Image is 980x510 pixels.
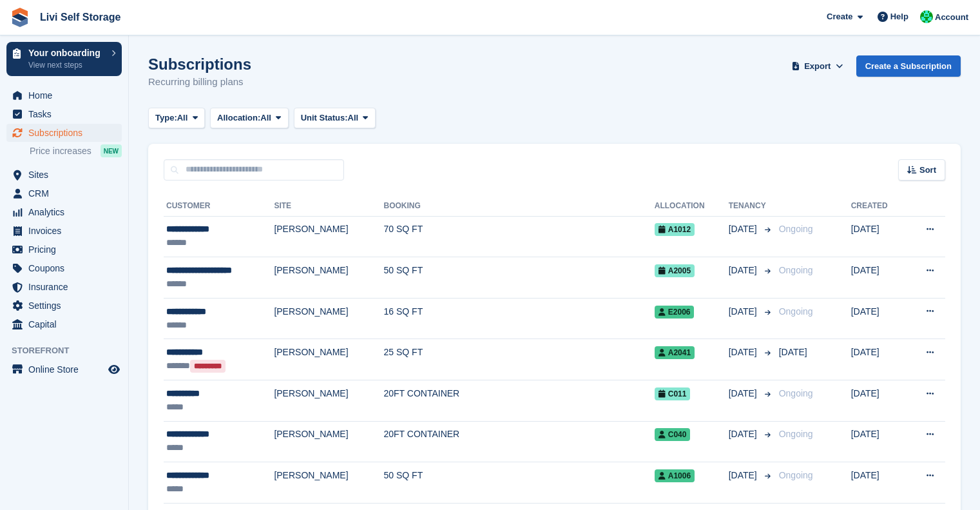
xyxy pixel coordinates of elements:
span: A2041 [655,346,695,359]
th: Booking [384,196,655,217]
span: Ongoing [779,429,813,439]
td: [DATE] [851,339,905,380]
th: Allocation [655,196,729,217]
td: [PERSON_NAME] [274,462,383,504]
td: [DATE] [851,298,905,339]
button: Allocation: All [210,108,289,129]
a: Create a Subscription [856,55,961,77]
a: menu [6,124,122,142]
span: Type: [155,112,177,124]
img: Joe Robertson [920,10,933,23]
a: menu [6,240,122,259]
span: All [348,112,359,124]
a: menu [6,360,122,378]
a: menu [6,259,122,277]
span: Help [890,10,908,23]
a: menu [6,222,122,240]
button: Unit Status: All [294,108,376,129]
span: A2005 [655,264,695,277]
span: Online Store [28,360,106,378]
span: Sites [28,166,106,184]
span: [DATE] [729,427,760,441]
a: Price increases NEW [30,144,122,158]
a: Livi Self Storage [35,6,126,28]
a: menu [6,203,122,221]
span: Ongoing [779,388,813,398]
span: Ongoing [779,265,813,275]
td: [PERSON_NAME] [274,339,383,380]
p: Recurring billing plans [148,75,251,90]
span: C011 [655,387,691,400]
span: Insurance [28,278,106,296]
span: Home [28,86,106,104]
a: menu [6,278,122,296]
td: [PERSON_NAME] [274,298,383,339]
th: Customer [164,196,274,217]
td: 70 SQ FT [384,216,655,257]
a: menu [6,297,122,315]
a: Preview store [106,362,122,377]
p: Your onboarding [28,48,105,57]
span: Export [804,60,831,73]
td: 50 SQ FT [384,257,655,299]
td: [PERSON_NAME] [274,257,383,299]
span: E2006 [655,306,695,319]
img: stora-icon-8386f47178a22dfd0bd8f6a31ec36ba5ce8667c1dd55bd0f319d3a0aa187defe.svg [10,8,30,27]
span: [DATE] [729,469,760,482]
div: NEW [101,144,122,157]
span: A1012 [655,223,695,236]
span: Create [827,10,852,23]
span: [DATE] [729,346,760,359]
td: [DATE] [851,421,905,462]
td: [DATE] [851,216,905,257]
button: Export [789,55,846,77]
span: [DATE] [729,264,760,277]
td: 20FT CONTAINER [384,380,655,422]
td: [DATE] [851,257,905,299]
span: Ongoing [779,306,813,317]
span: Capital [28,315,106,333]
h1: Subscriptions [148,55,251,73]
td: [PERSON_NAME] [274,216,383,257]
a: menu [6,86,122,104]
span: Subscriptions [28,124,106,142]
span: Tasks [28,105,106,123]
span: [DATE] [729,222,760,236]
button: Type: All [148,108,205,129]
a: menu [6,184,122,202]
span: Pricing [28,240,106,259]
span: Ongoing [779,224,813,234]
span: Unit Status: [301,112,348,124]
span: Coupons [28,259,106,277]
a: menu [6,105,122,123]
td: 16 SQ FT [384,298,655,339]
td: 25 SQ FT [384,339,655,380]
span: A1006 [655,469,695,482]
span: Storefront [12,344,128,357]
td: [DATE] [851,462,905,504]
td: 50 SQ FT [384,462,655,504]
th: Site [274,196,383,217]
span: C040 [655,428,691,441]
a: menu [6,315,122,333]
span: Allocation: [217,112,260,124]
td: 20FT CONTAINER [384,421,655,462]
span: Account [935,11,968,24]
span: All [177,112,188,124]
span: Sort [919,164,936,177]
span: [DATE] [729,305,760,319]
p: View next steps [28,59,105,71]
th: Created [851,196,905,217]
span: Invoices [28,222,106,240]
a: menu [6,166,122,184]
span: Settings [28,297,106,315]
a: Your onboarding View next steps [6,42,122,76]
span: [DATE] [729,387,760,400]
td: [PERSON_NAME] [274,421,383,462]
th: Tenancy [729,196,774,217]
td: [DATE] [851,380,905,422]
span: All [260,112,271,124]
span: Analytics [28,203,106,221]
span: Ongoing [779,470,813,480]
span: Price increases [30,145,91,157]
